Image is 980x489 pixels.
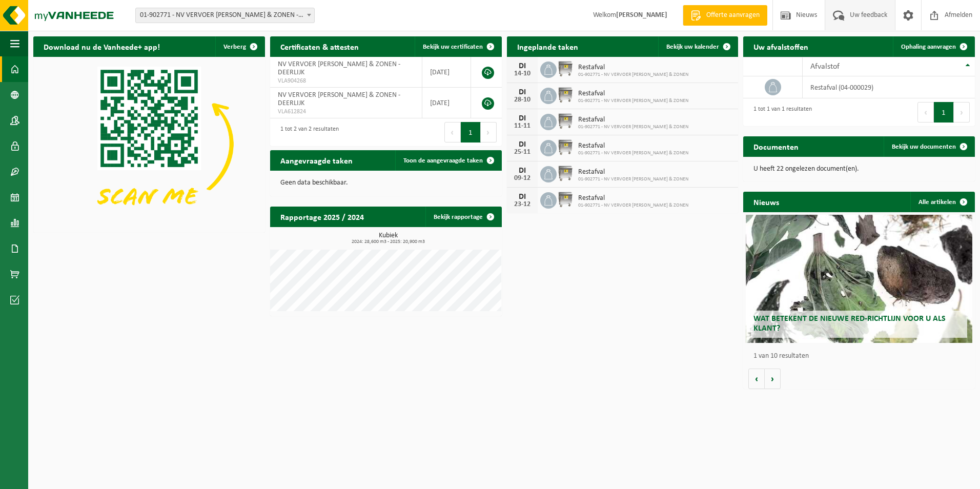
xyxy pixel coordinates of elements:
div: 1 tot 1 van 1 resultaten [748,101,812,124]
img: WB-1100-GAL-GY-02 [557,112,574,130]
div: 1 tot 2 van 2 resultaten [275,121,339,144]
strong: [PERSON_NAME] [616,11,667,19]
a: Bekijk rapportage [425,207,501,227]
img: WB-1100-GAL-GY-02 [557,138,574,156]
div: DI [512,114,533,123]
img: WB-1100-GAL-GY-02 [557,86,574,104]
h2: Download nu de Vanheede+ app! [33,36,170,56]
div: 14-10 [512,70,533,77]
span: Toon de aangevraagde taken [403,157,483,164]
span: 2024: 28,600 m3 - 2025: 20,900 m3 [275,239,502,244]
h2: Rapportage 2025 / 2024 [270,207,374,227]
span: 01-902771 - NV VERVOER [PERSON_NAME] & ZONEN [578,150,688,156]
div: DI [512,167,533,175]
span: Offerte aanvragen [704,10,762,21]
span: Restafval [578,142,688,150]
span: NV VERVOER [PERSON_NAME] & ZONEN - DEERLIJK [278,60,400,76]
span: Restafval [578,168,688,176]
span: 01-902771 - NV VERVOER [PERSON_NAME] & ZONEN [578,176,688,182]
span: Afvalstof [810,63,840,71]
button: Next [954,102,970,123]
span: Ophaling aanvragen [901,44,956,50]
p: U heeft 22 ongelezen document(en). [753,166,965,173]
td: restafval (04-000029) [803,76,975,98]
a: Toon de aangevraagde taken [395,150,501,171]
span: 01-902771 - NV VERVOER [PERSON_NAME] & ZONEN [578,98,688,104]
img: WB-1100-GAL-GY-02 [557,60,574,77]
span: 01-902771 - NV VERVOER [PERSON_NAME] & ZONEN [578,202,688,209]
div: 11-11 [512,123,533,130]
span: 01-902771 - NV VERVOER [PERSON_NAME] & ZONEN [578,72,688,78]
span: Restafval [578,194,688,202]
button: Vorige [748,369,765,389]
button: Next [481,122,497,142]
img: Download de VHEPlus App [33,57,265,231]
div: 09-12 [512,175,533,182]
a: Bekijk uw certificaten [415,36,501,57]
h2: Documenten [743,136,809,156]
a: Alle artikelen [910,192,974,212]
span: Restafval [578,64,688,72]
div: 28-10 [512,96,533,104]
span: Restafval [578,116,688,124]
h2: Nieuws [743,192,789,212]
a: Wat betekent de nieuwe RED-richtlijn voor u als klant? [746,215,973,343]
span: Bekijk uw certificaten [423,44,483,50]
a: Bekijk uw kalender [658,36,737,57]
p: 1 van 10 resultaten [753,353,970,360]
h2: Aangevraagde taken [270,150,363,170]
div: DI [512,88,533,96]
button: 1 [934,102,954,123]
button: 1 [461,122,481,142]
span: VLA612824 [278,108,415,116]
span: Bekijk uw kalender [666,44,719,50]
h2: Ingeplande taken [507,36,588,56]
button: Verberg [215,36,264,57]
span: Verberg [223,44,246,50]
h3: Kubiek [275,232,502,244]
button: Previous [444,122,461,142]
a: Offerte aanvragen [683,5,767,26]
span: 01-902771 - NV VERVOER THYS EUGÈNE & ZONEN - DEERLIJK [135,8,315,23]
span: VLA904268 [278,77,415,85]
h2: Certificaten & attesten [270,36,369,56]
span: Bekijk uw documenten [892,144,956,150]
div: DI [512,140,533,149]
div: DI [512,193,533,201]
div: DI [512,62,533,70]
img: WB-1100-GAL-GY-02 [557,165,574,182]
td: [DATE] [422,88,471,118]
span: Restafval [578,90,688,98]
a: Ophaling aanvragen [893,36,974,57]
a: Bekijk uw documenten [884,136,974,157]
span: 01-902771 - NV VERVOER [PERSON_NAME] & ZONEN [578,124,688,130]
img: WB-1100-GAL-GY-02 [557,191,574,208]
button: Volgende [765,369,781,389]
td: [DATE] [422,57,471,88]
span: NV VERVOER [PERSON_NAME] & ZONEN - DEERLIJK [278,91,400,107]
div: 25-11 [512,149,533,156]
span: Wat betekent de nieuwe RED-richtlijn voor u als klant? [753,315,946,333]
h2: Uw afvalstoffen [743,36,819,56]
div: 23-12 [512,201,533,208]
button: Previous [917,102,934,123]
span: 01-902771 - NV VERVOER THYS EUGÈNE & ZONEN - DEERLIJK [136,8,314,23]
p: Geen data beschikbaar. [280,179,492,187]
